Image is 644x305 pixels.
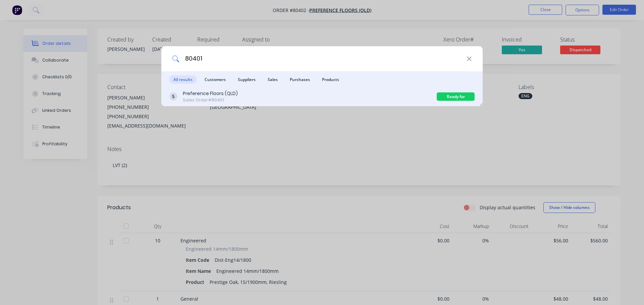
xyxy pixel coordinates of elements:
[437,92,475,101] div: Ready for Collection
[183,97,238,103] div: Sales Order #80401
[201,75,230,84] span: Customers
[169,75,197,84] span: All results
[318,75,343,84] span: Products
[183,90,238,97] div: Preference Floors (QLD)
[234,75,260,84] span: Suppliers
[286,75,314,84] span: Purchases
[179,46,467,71] input: Start typing a customer or supplier name to create a new order...
[264,75,282,84] span: Sales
